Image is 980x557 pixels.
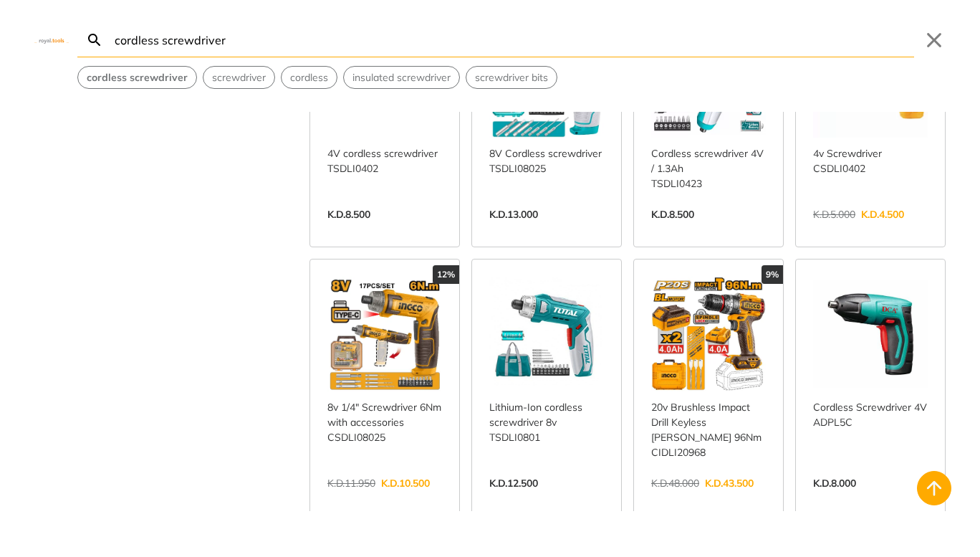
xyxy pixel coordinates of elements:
span: screwdriver bits [475,70,548,85]
button: Select suggestion: cordless [282,67,337,88]
div: Suggestion: cordless [281,66,337,89]
button: Select suggestion: insulated screwdriver [344,67,459,88]
button: Select suggestion: screwdriver bits [466,67,557,88]
input: Search… [112,23,914,57]
div: 9% [762,265,783,284]
button: Select suggestion: screwdriver [203,67,274,88]
div: Suggestion: insulated screwdriver [343,66,460,89]
button: Select suggestion: cordless screwdriver [78,67,196,88]
button: Close [923,29,946,52]
svg: Back to top [923,477,946,500]
span: cordless [290,70,328,85]
span: screwdriver [212,70,266,85]
button: Back to top [917,471,951,505]
svg: Search [86,32,103,49]
img: Close [34,37,69,43]
div: Suggestion: screwdriver [203,66,275,89]
div: Suggestion: cordless screwdriver [77,66,197,89]
div: Suggestion: screwdriver bits [466,66,557,89]
div: 12% [433,265,459,284]
strong: cordless screwdriver [87,71,188,84]
span: insulated screwdriver [352,70,451,85]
